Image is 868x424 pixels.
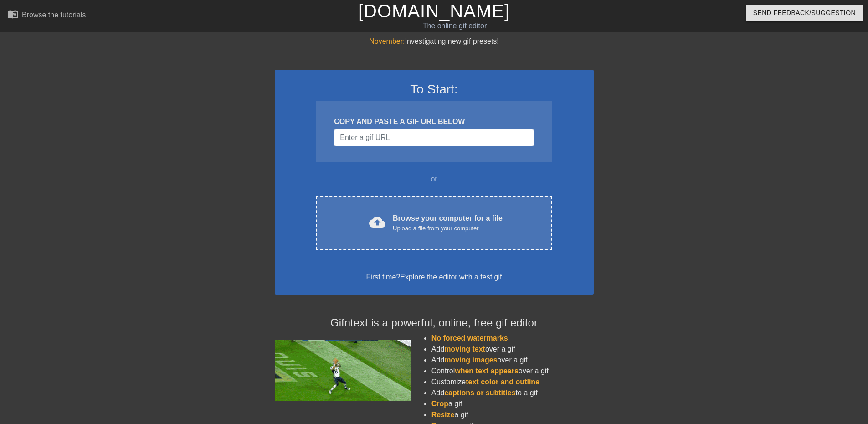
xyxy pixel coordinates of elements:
[275,36,594,47] div: Investigating new gif presets!
[431,411,455,419] span: Resize
[358,1,510,21] a: [DOMAIN_NAME]
[287,272,582,283] div: First time?
[369,214,385,230] span: cloud_upload
[753,7,856,19] span: Send Feedback/Suggestion
[431,334,508,342] span: No forced watermarks
[431,377,594,388] li: Customize
[444,356,497,364] span: moving images
[431,398,594,409] li: a gif
[334,129,534,146] input: Username
[444,389,515,397] span: captions or subtitles
[466,378,539,386] span: text color and outline
[455,367,519,375] span: when text appears
[393,224,503,233] div: Upload a file from your computer
[7,9,18,20] span: menu_book
[287,82,582,97] h3: To Start:
[334,116,534,127] div: COPY AND PASTE A GIF URL BELOW
[275,340,411,401] img: football_small.gif
[431,400,448,408] span: Crop
[393,213,503,233] div: Browse your computer for a file
[298,174,570,185] div: or
[7,9,88,23] a: Browse the tutorials!
[431,344,594,355] li: Add over a gif
[431,409,594,420] li: a gif
[294,21,616,31] div: The online gif editor
[275,316,594,330] h4: Gifntext is a powerful, online, free gif editor
[431,388,594,398] li: Add to a gif
[400,273,502,281] a: Explore the editor with a test gif
[444,345,485,353] span: moving text
[746,5,863,21] button: Send Feedback/Suggestion
[369,37,405,45] span: November:
[431,355,594,366] li: Add over a gif
[22,11,88,19] div: Browse the tutorials!
[431,366,594,377] li: Control over a gif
